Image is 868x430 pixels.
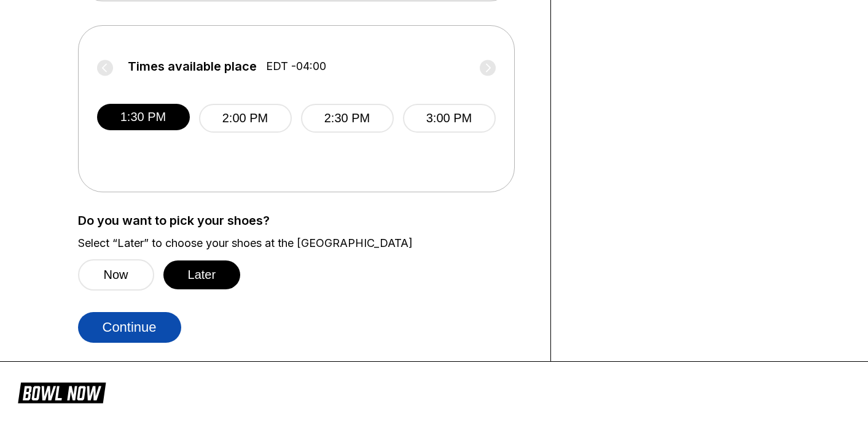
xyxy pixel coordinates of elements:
[163,260,241,289] button: Later
[78,259,154,291] button: Now
[199,104,292,133] button: 2:00 PM
[266,60,326,73] span: EDT -04:00
[403,104,496,133] button: 3:00 PM
[97,104,190,130] button: 1:30 PM
[78,312,181,343] button: Continue
[78,237,532,250] label: Select “Later” to choose your shoes at the [GEOGRAPHIC_DATA]
[128,60,257,73] span: Times available place
[78,214,532,227] label: Do you want to pick your shoes?
[301,104,394,133] button: 2:30 PM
